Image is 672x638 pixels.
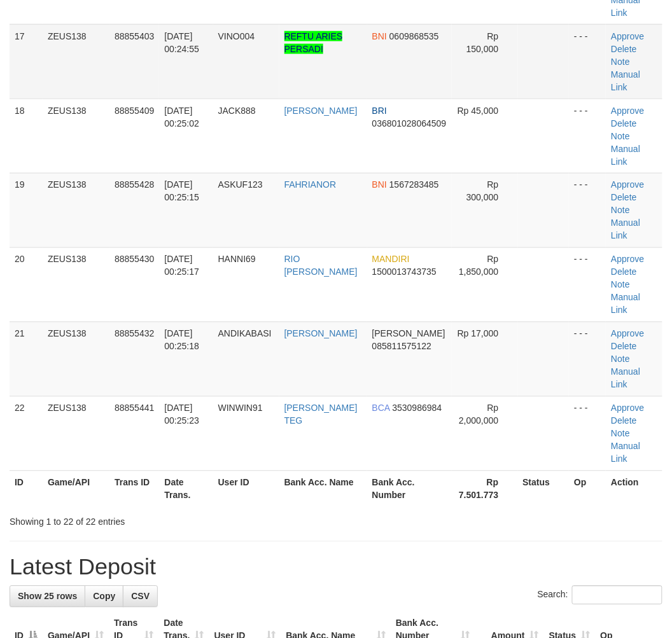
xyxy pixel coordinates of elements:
td: 17 [10,24,43,99]
td: 19 [10,173,43,247]
a: [PERSON_NAME] [284,329,358,339]
td: 22 [10,396,43,471]
span: BNI [372,31,387,41]
a: Approve [611,106,644,116]
td: ZEUS138 [43,396,109,471]
a: Note [611,131,630,141]
span: BCA [372,403,390,413]
span: JACK888 [218,106,256,116]
span: Rp 150,000 [466,31,499,54]
span: 88855441 [115,403,154,413]
span: ASKUF123 [218,180,263,190]
a: Manual Link [611,293,640,316]
span: Rp 17,000 [458,329,499,339]
a: Delete [611,416,636,426]
td: ZEUS138 [43,247,109,322]
th: Status [518,471,570,507]
a: Delete [611,342,636,352]
a: [PERSON_NAME] TEG [284,403,358,426]
a: Delete [611,118,636,128]
td: - - - [569,99,606,173]
a: Approve [611,254,644,265]
a: Note [611,57,630,67]
td: 18 [10,99,43,173]
span: Copy 036801028064509 to clipboard [372,118,447,128]
span: Copy 3530986984 to clipboard [393,403,442,413]
span: ANDIKABASI [218,329,272,339]
a: Delete [611,44,636,54]
a: Manual Link [611,69,640,92]
th: Trans ID [109,471,159,507]
span: 88855432 [115,329,154,339]
a: Copy [85,586,123,607]
span: Rp 2,000,000 [459,403,498,426]
span: MANDIRI [372,254,410,265]
th: Rp 7.501.773 [452,471,517,507]
td: ZEUS138 [43,99,109,173]
a: Approve [611,31,644,41]
a: Approve [611,329,644,339]
a: REFTU ARIES PERSADI [284,31,343,54]
span: Copy 085811575122 to clipboard [372,342,431,352]
span: Copy 1500013743735 to clipboard [372,267,437,277]
span: [DATE] 00:25:23 [164,403,199,426]
a: Delete [611,267,636,277]
a: Approve [611,180,644,190]
span: 88855409 [115,106,154,116]
th: Game/API [43,471,109,507]
span: 88855428 [115,180,154,190]
a: Note [611,280,630,290]
span: VINO004 [218,31,255,41]
th: Date Trans. [159,471,213,507]
a: Manual Link [611,144,640,167]
span: 88855430 [115,254,154,265]
span: [DATE] 00:25:17 [164,254,199,277]
a: Note [611,205,630,216]
span: [PERSON_NAME] [372,329,445,339]
span: WINWIN91 [218,403,263,413]
span: HANNI69 [218,254,256,265]
td: 20 [10,247,43,322]
td: ZEUS138 [43,24,109,99]
th: User ID [213,471,279,507]
h1: Latest Deposit [10,555,662,580]
span: Copy 1567283485 to clipboard [389,180,439,190]
span: [DATE] 00:25:02 [164,106,199,128]
span: [DATE] 00:25:15 [164,180,199,203]
th: ID [10,471,43,507]
a: Delete [611,193,636,203]
a: Manual Link [611,218,640,241]
th: Op [569,471,606,507]
input: Search: [572,586,662,605]
td: - - - [569,173,606,247]
span: Copy [93,592,115,602]
a: RIO [PERSON_NAME] [284,254,358,277]
td: 21 [10,322,43,396]
a: CSV [123,586,158,607]
a: Note [611,429,630,439]
span: Rp 1,850,000 [459,254,498,277]
td: ZEUS138 [43,322,109,396]
span: CSV [131,592,150,602]
td: ZEUS138 [43,173,109,247]
a: Manual Link [611,441,640,464]
th: Action [606,471,662,507]
td: - - - [569,247,606,322]
th: Bank Acc. Name [279,471,367,507]
span: BRI [372,106,387,116]
span: Rp 45,000 [458,106,499,116]
span: [DATE] 00:24:55 [164,31,199,54]
td: - - - [569,396,606,471]
span: Rp 300,000 [466,180,499,203]
a: [PERSON_NAME] [284,106,358,116]
td: - - - [569,322,606,396]
span: BNI [372,180,387,190]
a: Manual Link [611,367,640,390]
span: Copy 0609868535 to clipboard [389,31,439,41]
label: Search: [538,586,662,605]
a: FAHRIANOR [284,180,337,190]
span: 88855403 [115,31,154,41]
th: Bank Acc. Number [367,471,452,507]
span: [DATE] 00:25:18 [164,329,199,352]
a: Note [611,354,630,364]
